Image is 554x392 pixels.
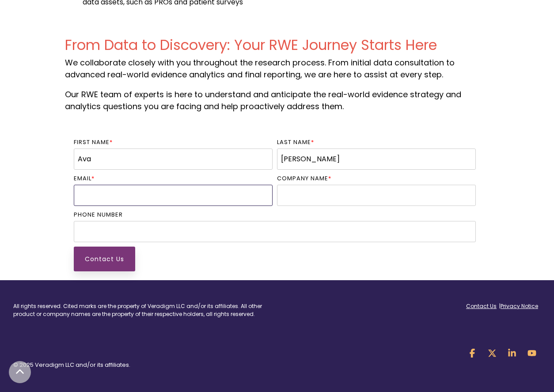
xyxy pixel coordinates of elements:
[13,361,270,369] p: © 2025 Veradigm LLC and/or its affiliates.
[65,57,489,80] p: We collaborate closely with you throughout the research process. From initial data consultation t...
[74,138,110,146] span: First name
[65,88,489,112] p: Our RWE team of experts is here to understand and anticipate the real-world evidence strategy and...
[74,210,123,219] span: Phone number
[384,337,543,381] iframe: Drift Chat Widget
[501,302,538,310] a: Privacy Notice
[277,174,328,183] span: Company name
[499,302,541,310] span: |
[466,302,497,310] a: Contact Us
[65,35,437,55] span: From Data to Discovery: Your RWE Journey Starts Here
[74,174,91,183] span: Email
[13,302,262,318] span: All rights reserved. Cited marks are the property of Veradigm LLC and/or its affiliates. All othe...
[277,138,311,146] span: Last name
[74,247,135,271] input: Contact Us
